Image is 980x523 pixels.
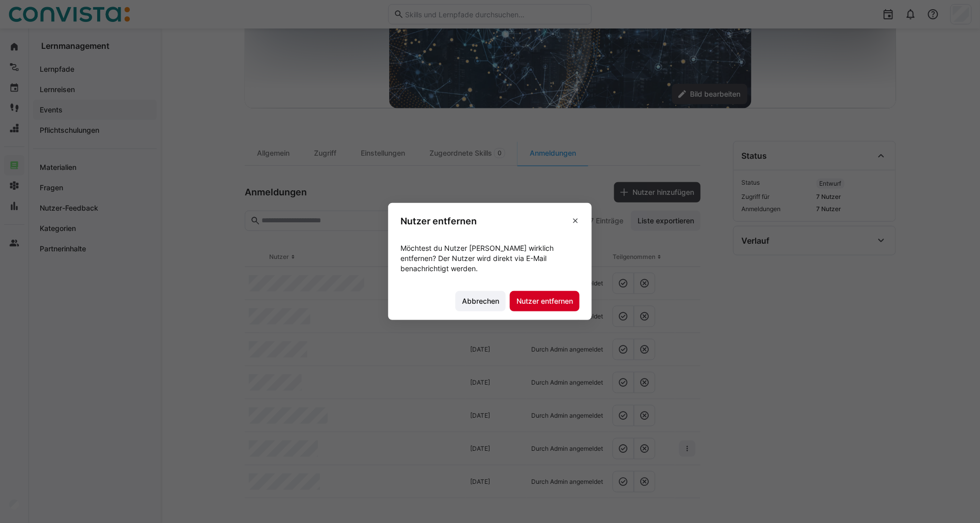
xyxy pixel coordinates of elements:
button: Nutzer entfernen [510,291,580,311]
h3: Nutzer entfernen [400,215,477,227]
span: Abbrechen [460,296,501,306]
span: Nutzer entfernen [515,296,574,306]
button: Abbrechen [455,291,506,311]
p: Möchtest du Nutzer [PERSON_NAME] wirklich entfernen? Der Nutzer wird direkt via E-Mail benachrich... [400,243,580,274]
